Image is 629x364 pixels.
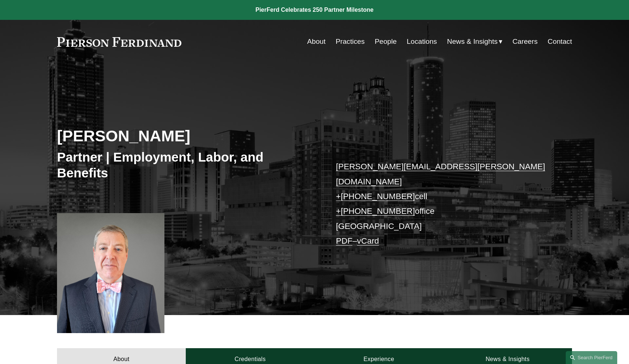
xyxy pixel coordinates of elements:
[341,192,415,201] a: [PHONE_NUMBER]
[341,206,415,216] a: [PHONE_NUMBER]
[336,162,545,186] a: [PERSON_NAME][EMAIL_ADDRESS][PERSON_NAME][DOMAIN_NAME]
[375,35,397,49] a: People
[57,126,314,145] h2: [PERSON_NAME]
[336,159,550,248] p: cell office [GEOGRAPHIC_DATA] –
[336,236,352,245] a: PDF
[447,35,502,49] a: folder dropdown
[336,206,341,216] a: +
[57,149,314,181] h3: Partner | Employment, Labor, and Benefits
[512,35,537,49] a: Careers
[307,35,326,49] a: About
[357,236,379,245] a: vCard
[407,35,437,49] a: Locations
[335,35,365,49] a: Practices
[447,35,498,48] span: News & Insights
[566,351,617,364] a: Search this site
[548,35,572,49] a: Contact
[336,192,341,201] a: +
